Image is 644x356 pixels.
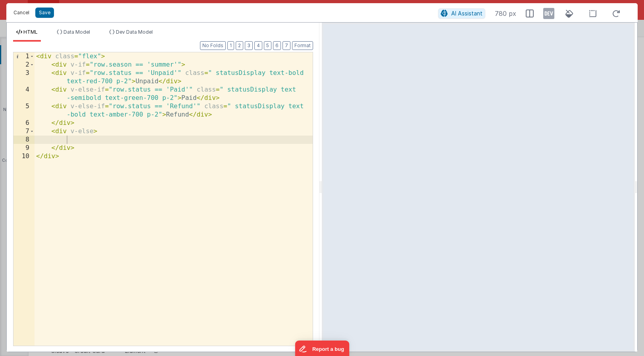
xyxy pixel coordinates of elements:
[10,7,33,18] button: Cancel
[227,41,234,50] button: 1
[13,144,35,152] div: 9
[13,127,35,136] div: 7
[200,41,226,50] button: No Folds
[236,41,243,50] button: 2
[63,29,90,35] span: Data Model
[13,69,35,86] div: 3
[273,41,281,50] button: 6
[116,29,153,35] span: Dev Data Model
[13,102,35,119] div: 5
[13,61,35,69] div: 2
[23,29,38,35] span: HTML
[245,41,253,50] button: 3
[264,41,271,50] button: 5
[254,41,262,50] button: 4
[292,41,313,50] button: Format
[35,8,54,18] button: Save
[13,119,35,127] div: 6
[451,10,483,17] span: AI Assistant
[283,41,290,50] button: 7
[13,136,35,144] div: 8
[13,86,35,102] div: 4
[495,9,516,18] span: 780 px
[13,52,35,61] div: 1
[13,152,35,161] div: 10
[438,8,485,19] button: AI Assistant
